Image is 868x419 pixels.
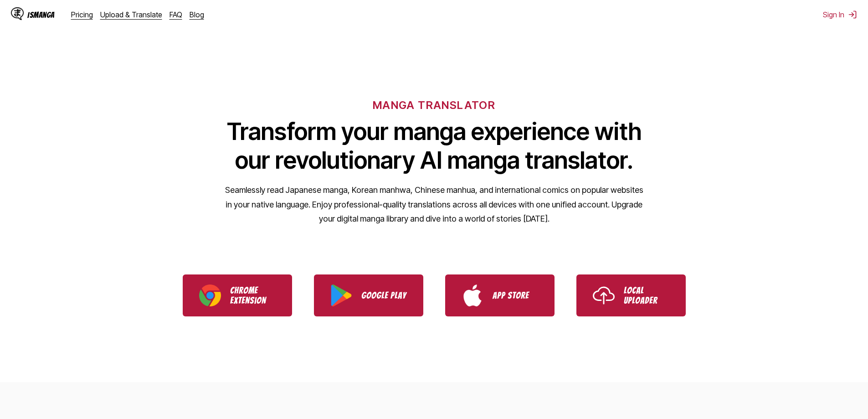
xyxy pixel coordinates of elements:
p: Seamlessly read Japanese manga, Korean manhwa, Chinese manhua, and international comics on popula... [225,183,644,226]
img: Upload icon [593,285,615,306]
a: Use IsManga Local Uploader [576,274,686,316]
img: IsManga Logo [11,7,24,20]
a: Pricing [71,10,93,19]
a: FAQ [169,10,182,19]
a: IsManga LogoIsManga [11,7,71,22]
a: Download IsManga from App Store [445,274,555,316]
a: Upload & Translate [100,10,162,19]
a: Download IsManga Chrome Extension [183,274,292,316]
button: Sign In [823,10,857,19]
a: Download IsManga from Google Play [314,274,423,316]
img: App Store logo [462,285,483,306]
p: Chrome Extension [230,285,276,305]
a: Blog [190,10,204,19]
img: Chrome logo [199,285,221,306]
p: Local Uploader [624,285,669,305]
h6: MANGA TRANSLATOR [373,98,495,112]
p: App Store [493,290,538,300]
p: Google Play [361,290,407,300]
img: Google Play logo [330,285,352,306]
div: IsManga [27,10,55,19]
h1: Transform your manga experience with our revolutionary AI manga translator. [225,117,644,175]
img: Sign out [848,10,857,19]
